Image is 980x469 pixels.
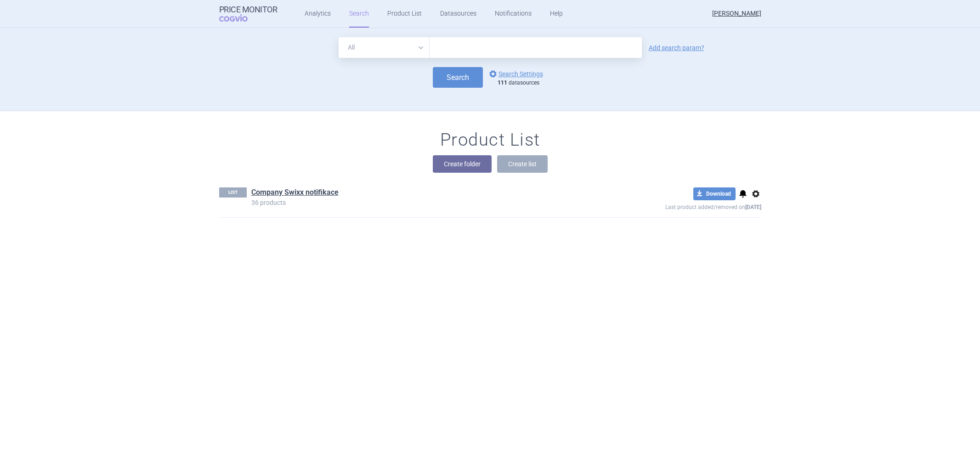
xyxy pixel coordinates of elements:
button: Search [433,67,483,88]
button: Create list [497,155,548,173]
strong: [DATE] [745,204,761,210]
h1: Product List [440,130,540,151]
h1: Company Swixx notifikace [251,187,339,199]
a: Add search param? [649,45,704,51]
p: LIST [219,187,247,198]
a: Search Settings [487,68,543,79]
span: COGVIO [219,14,261,22]
a: Price MonitorCOGVIO [219,5,278,23]
button: Create folder [433,155,492,173]
p: Last product added/removed on [599,200,761,212]
strong: 111 [498,79,507,86]
a: Company Swixx notifikace [251,187,339,198]
button: Download [693,187,736,200]
p: 36 products [251,199,599,206]
strong: Price Monitor [219,5,278,14]
div: datasources [498,79,548,87]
